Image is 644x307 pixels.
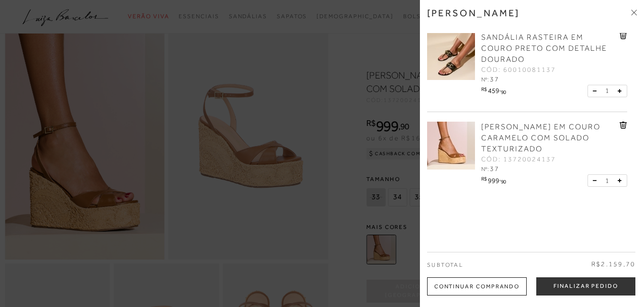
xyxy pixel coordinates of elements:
[481,123,600,153] span: [PERSON_NAME] EM COURO CARAMELO COM SOLADO TEXTURIZADO
[427,262,463,268] span: Subtotal
[605,176,609,186] span: 1
[427,277,527,296] div: Continuar Comprando
[427,32,475,80] img: SANDÁLIA RASTEIRA EM COURO PRETO COM DETALHE DOURADO
[481,32,617,65] a: SANDÁLIA RASTEIRA EM COURO PRETO COM DETALHE DOURADO
[481,33,607,64] span: SANDÁLIA RASTEIRA EM COURO PRETO COM DETALHE DOURADO
[481,122,617,155] a: [PERSON_NAME] EM COURO CARAMELO COM SOLADO TEXTURIZADO
[481,76,489,83] span: Nº:
[501,179,506,184] span: 90
[427,122,475,170] img: SANDÁLIA ANABELA EM COURO CARAMELO COM SOLADO TEXTURIZADO
[481,87,486,92] i: R$
[499,87,506,92] i: ,
[490,165,499,172] span: 37
[536,277,635,296] button: Finalizar Pedido
[481,65,556,75] span: CÓD: 60010081137
[481,166,489,172] span: Nº:
[481,155,556,164] span: CÓD: 13720024137
[488,177,499,184] span: 999
[605,86,609,96] span: 1
[501,89,506,95] span: 90
[488,87,499,94] span: 459
[499,176,506,182] i: ,
[490,75,499,83] span: 37
[481,176,486,182] i: R$
[427,7,520,19] h3: [PERSON_NAME]
[591,260,635,269] span: R$2.159,70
